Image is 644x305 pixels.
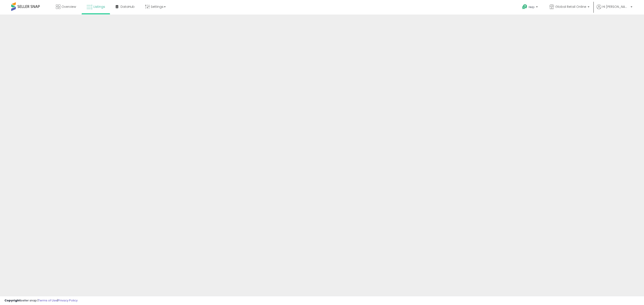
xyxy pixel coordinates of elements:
span: Overview [61,4,76,9]
span: Help [529,5,535,9]
i: Get Help [522,4,527,10]
a: Help [519,1,542,15]
span: Global Retail Online [555,4,586,9]
span: Hi [PERSON_NAME] [602,4,629,9]
span: DataHub [121,4,135,9]
span: Listings [93,4,105,9]
a: Hi [PERSON_NAME] [597,4,632,15]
